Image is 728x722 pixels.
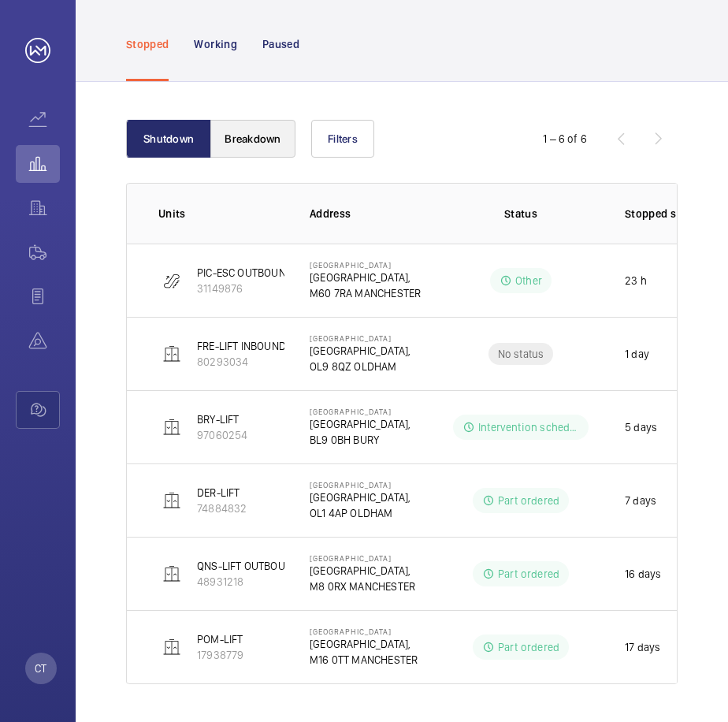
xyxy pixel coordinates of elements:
[35,661,46,676] p: CT
[310,206,442,221] p: Address
[625,206,718,221] p: Stopped since
[310,260,421,270] p: [GEOGRAPHIC_DATA]
[498,566,559,582] p: Part ordered
[197,574,299,590] p: 48931218
[126,120,211,158] button: Shutdown
[625,493,656,508] p: 7 days
[310,652,418,668] p: M16 0TT MANCHESTER
[498,346,544,362] p: No status
[210,120,295,158] button: Breakdown
[310,270,421,285] p: [GEOGRAPHIC_DATA],
[162,271,181,290] img: escalator.svg
[453,206,589,221] p: Status
[162,491,181,510] img: elevator.svg
[310,359,410,374] p: OL9 8QZ OLDHAM
[162,638,181,657] img: elevator.svg
[162,418,181,437] img: elevator.svg
[197,427,247,443] p: 97060254
[310,505,410,521] p: OL1 4AP OLDHAM
[197,338,286,354] p: FRE-LIFT INBOUND
[162,564,181,583] img: elevator.svg
[310,480,410,489] p: [GEOGRAPHIC_DATA]
[625,566,661,582] p: 16 days
[498,639,559,655] p: Part ordered
[197,558,299,574] p: QNS-LIFT OUTBOUND
[197,631,243,647] p: POM-LIFT
[197,501,247,516] p: 74884832
[194,36,236,52] p: Working
[310,489,410,505] p: [GEOGRAPHIC_DATA],
[515,273,542,288] p: Other
[262,36,299,52] p: Paused
[197,485,247,501] p: DER-LIFT
[197,265,293,281] p: PIC-ESC OUTBOUND
[310,285,421,301] p: M60 7RA MANCHESTER
[197,354,286,370] p: 80293034
[158,206,284,221] p: Units
[197,411,247,427] p: BRY-LIFT
[311,120,374,158] button: Filters
[625,273,647,288] p: 23 h
[498,493,559,508] p: Part ordered
[310,579,415,594] p: M8 0RX MANCHESTER
[310,636,418,652] p: [GEOGRAPHIC_DATA],
[543,131,587,147] div: 1 – 6 of 6
[197,281,293,296] p: 31149876
[310,407,410,416] p: [GEOGRAPHIC_DATA]
[162,344,181,363] img: elevator.svg
[310,563,415,579] p: [GEOGRAPHIC_DATA],
[126,36,169,52] p: Stopped
[328,132,358,145] span: Filters
[310,343,410,359] p: [GEOGRAPHIC_DATA],
[625,419,657,435] p: 5 days
[478,419,579,435] p: Intervention scheduled
[310,432,410,448] p: BL9 0BH BURY
[310,333,410,343] p: [GEOGRAPHIC_DATA]
[625,346,649,362] p: 1 day
[310,553,415,563] p: [GEOGRAPHIC_DATA]
[197,647,243,663] p: 17938779
[310,627,418,636] p: [GEOGRAPHIC_DATA]
[625,639,660,655] p: 17 days
[310,416,410,432] p: [GEOGRAPHIC_DATA],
